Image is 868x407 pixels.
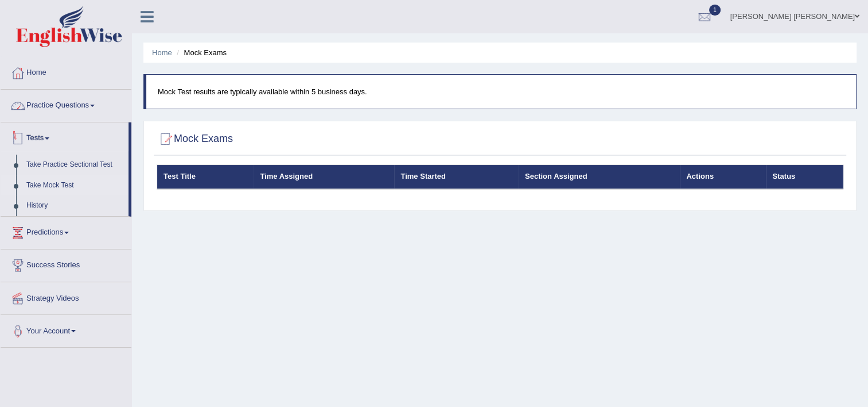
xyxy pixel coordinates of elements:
a: Tests [1,122,129,151]
th: Actions [680,165,766,189]
a: Strategy Videos [1,282,131,311]
th: Section Assigned [519,165,680,189]
a: Take Practice Sectional Test [21,155,129,175]
li: Mock Exams [174,47,227,58]
h2: Mock Exams [157,130,233,148]
a: Practice Questions [1,90,131,118]
a: Take Mock Test [21,175,129,196]
a: Success Stories [1,249,131,278]
a: Your Account [1,315,131,344]
span: 1 [709,5,721,16]
p: Mock Test results are typically available within 5 business days. [158,86,844,97]
th: Status [766,165,843,189]
a: Home [152,48,172,57]
a: Home [1,57,131,86]
th: Test Title [157,165,254,189]
th: Time Started [394,165,519,189]
a: History [21,195,129,216]
a: Predictions [1,217,131,245]
th: Time Assigned [254,165,394,189]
